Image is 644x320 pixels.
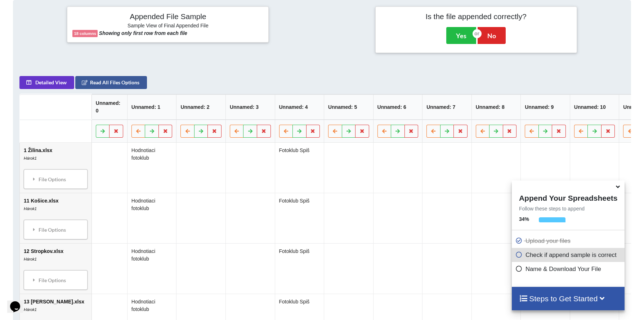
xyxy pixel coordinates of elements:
[274,193,324,243] td: Fotoklub Spiš
[127,243,176,294] td: Hodnotiaci fotoklub
[26,272,85,288] div: File Options
[24,206,37,211] i: Hárok1
[515,236,623,245] p: Upload your files
[24,156,37,160] i: Hárok1
[225,94,275,120] th: Unnamed: 3
[520,94,570,120] th: Unnamed: 9
[19,76,74,89] button: Detailed View
[74,31,96,36] b: 18 columns
[478,27,506,44] button: No
[274,243,324,294] td: Fotoklub Spiš
[127,193,176,243] td: Hodnotiaci fotoklub
[515,265,623,274] p: Name & Download Your File
[446,27,476,44] button: Yes
[24,307,37,312] i: Hárok1
[519,216,529,222] b: 34 %
[72,12,263,22] h4: Appended File Sample
[20,193,91,243] td: 11 Košice.xlsx
[519,294,617,303] h4: Steps to Get Started
[381,12,572,21] h4: Is the file appended correctly?
[72,23,263,30] h6: Sample View of Final Appended File
[20,143,91,193] td: 1 Žilina.xlsx
[274,94,324,120] th: Unnamed: 4
[176,94,225,120] th: Unnamed: 2
[75,76,147,89] button: Read All Files Options
[512,205,625,212] p: Follow these steps to append
[127,94,176,120] th: Unnamed: 1
[324,94,373,120] th: Unnamed: 5
[422,94,471,120] th: Unnamed: 7
[471,94,521,120] th: Unnamed: 8
[515,250,623,259] p: Check if append sample is correct
[373,94,422,120] th: Unnamed: 6
[127,143,176,193] td: Hodnotiaci fotoklub
[20,243,91,294] td: 12 Stropkov.xlsx
[274,143,324,193] td: Fotoklub Spiš
[24,257,37,261] i: Hárok1
[7,291,30,313] iframe: chat widget
[26,172,85,187] div: File Options
[570,94,619,120] th: Unnamed: 10
[512,192,625,203] h4: Append Your Spreadsheets
[91,94,127,120] th: Unnamed: 0
[99,30,187,36] b: Showing only first row from each file
[26,222,85,237] div: File Options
